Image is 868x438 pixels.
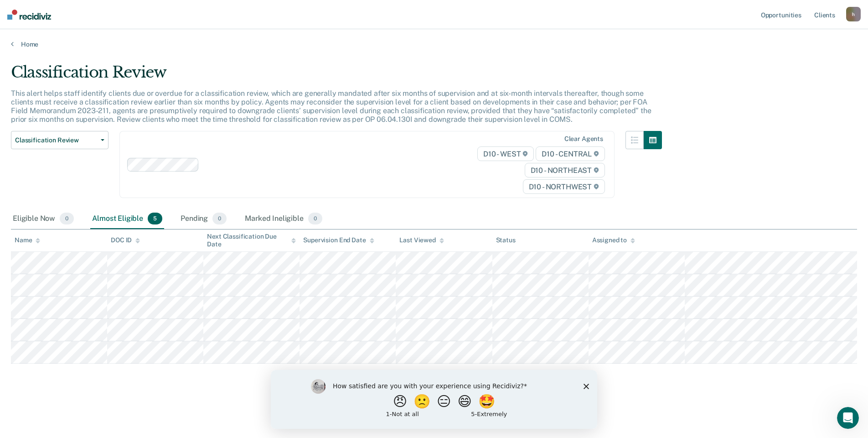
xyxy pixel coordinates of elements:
span: D10 - NORTHWEST [523,179,605,194]
div: Classification Review [11,63,662,89]
div: Next Classification Due Date [207,233,296,248]
span: 0 [60,213,74,224]
div: Marked Ineligible0 [243,209,324,229]
span: D10 - WEST [477,146,534,161]
span: 0 [308,213,322,224]
div: Supervision End Date [303,236,374,244]
div: Almost Eligible5 [90,209,164,229]
span: Classification Review [15,136,97,144]
div: Eligible Now0 [11,209,76,229]
div: Name [15,236,40,244]
div: Last Viewed [399,236,444,244]
span: 0 [212,213,227,224]
span: D10 - NORTHEAST [525,163,605,177]
span: D10 - CENTRAL [536,146,605,161]
iframe: Intercom live chat [837,407,859,429]
button: h [846,7,861,21]
div: Assigned to [592,236,635,244]
iframe: Survey by Kim from Recidiviz [271,370,597,429]
img: Recidiviz [7,10,51,20]
button: Classification Review [11,131,108,149]
div: DOC ID [111,236,140,244]
div: Clear agents [564,135,603,143]
div: Pending0 [179,209,228,229]
p: This alert helps staff identify clients due or overdue for a classification review, which are gen... [11,89,651,124]
span: 5 [148,213,162,224]
a: Home [11,40,857,48]
div: Status [496,236,516,244]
